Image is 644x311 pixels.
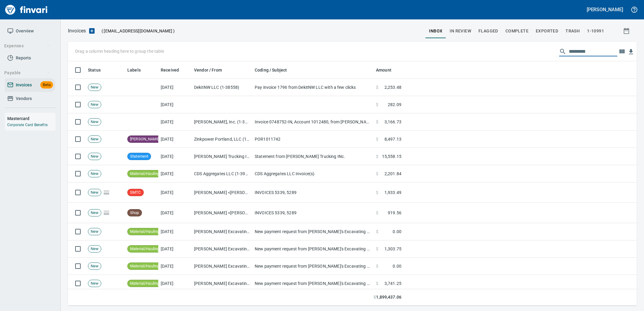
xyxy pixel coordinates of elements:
[7,123,48,127] a: Corporate Card Benefits
[192,275,252,292] td: [PERSON_NAME] Excavating LLC (1-22988)
[5,78,55,92] a: InvoicesBeta
[16,54,31,62] span: Reports
[128,229,162,235] span: Material/Hauling
[192,240,252,258] td: [PERSON_NAME] Excavating LLC (1-22988)
[429,27,442,35] span: inbox
[2,67,52,79] button: Payable
[388,102,401,108] span: 282.09
[16,27,34,35] span: Overview
[86,27,98,35] button: Upload an Invoice
[88,263,101,269] span: New
[450,27,471,35] span: In Review
[88,281,101,286] span: New
[158,148,192,165] td: [DATE]
[255,66,295,74] span: Coding / Subject
[88,66,109,74] span: Status
[4,69,50,77] span: Payable
[128,190,143,196] span: SMTC
[376,246,378,252] span: $
[128,210,142,216] span: Shop
[255,66,287,74] span: Coding / Subject
[376,229,378,235] span: $
[565,27,580,35] span: trash
[252,258,374,275] td: New payment request from [PERSON_NAME]'s Excavating LLC for 3741.25 - invoice 9554
[376,102,378,108] span: $
[88,210,101,216] span: New
[393,229,401,235] span: 0.00
[376,66,391,74] span: Amount
[192,203,252,223] td: [PERSON_NAME] <[PERSON_NAME][EMAIL_ADDRESS][DOMAIN_NAME]>
[161,66,179,74] span: Received
[88,190,101,196] span: New
[252,131,374,148] td: POR1011742
[587,6,623,13] h5: [PERSON_NAME]
[40,82,53,89] span: Beta
[252,203,374,223] td: INVOICES 5339, 5289
[158,275,192,292] td: [DATE]
[384,189,401,196] span: 1,933.49
[376,136,378,142] span: $
[384,246,401,252] span: 1,303.75
[127,66,141,74] span: Labels
[88,85,101,90] span: New
[194,66,230,74] span: Vendor / From
[103,28,173,34] span: [EMAIL_ADDRESS][DOMAIN_NAME]
[192,79,252,96] td: DekitNW LLC (1-38558)
[158,113,192,131] td: [DATE]
[376,153,378,159] span: $
[158,258,192,275] td: [DATE]
[192,131,252,148] td: Zinkpower Portland, LLC (1-10397)
[252,113,374,131] td: Invoice 0748752-IN, Account 1012480, from [PERSON_NAME]
[88,102,101,108] span: New
[384,171,401,177] span: 2,201.84
[192,182,252,203] td: [PERSON_NAME] <[PERSON_NAME][EMAIL_ADDRESS][DOMAIN_NAME]>
[388,210,401,216] span: 919.56
[88,136,101,142] span: New
[192,223,252,240] td: [PERSON_NAME] Excavating LLC (1-22988)
[252,275,374,292] td: New payment request from [PERSON_NAME]'s Excavating LLC for 3741.25 - invoice 9554
[4,42,50,50] span: Expenses
[75,48,164,54] p: Drag a column heading here to group the table
[128,171,162,177] span: Material/Hauling
[88,246,101,252] span: New
[16,81,32,89] span: Invoices
[2,40,52,52] button: Expenses
[88,119,101,125] span: New
[393,263,401,269] span: 0.00
[4,2,49,17] img: Finvari
[98,28,175,34] p: ( )
[88,171,101,177] span: New
[376,280,378,286] span: $
[376,263,378,269] span: $
[376,210,378,216] span: $
[376,84,378,90] span: $
[192,258,252,275] td: [PERSON_NAME] Excavating LLC (1-22988)
[101,190,112,195] span: Pages Split
[192,165,252,182] td: CDS Aggregates LLC (1-39963)
[626,47,636,56] button: Download Table
[5,24,55,38] a: Overview
[88,229,101,235] span: New
[617,25,637,36] button: Show invoices within a particular date range
[252,148,374,165] td: Statement from [PERSON_NAME] Trucking INc.
[382,153,401,159] span: 15,558.15
[252,79,374,96] td: Pay invoice 1796 from DekitNW LLC with a few clicks
[478,27,498,35] span: Flagged
[384,119,401,125] span: 3,166.73
[376,294,401,300] span: 1,899,437.06
[158,165,192,182] td: [DATE]
[617,47,626,56] button: Choose columns to display
[158,182,192,203] td: [DATE]
[88,66,101,74] span: Status
[158,203,192,223] td: [DATE]
[192,148,252,165] td: [PERSON_NAME] Trucking Inc (1-29567)
[68,27,86,35] nav: breadcrumb
[158,223,192,240] td: [DATE]
[376,189,378,196] span: $
[252,240,374,258] td: New payment request from [PERSON_NAME]'s Excavating LLC for 1303.75 - invoice 9555
[128,281,162,286] span: Material/Hauling
[158,240,192,258] td: [DATE]
[128,136,162,142] span: [PERSON_NAME]
[252,223,374,240] td: New payment request from [PERSON_NAME]'s Excavating LLC for 1303.75 - invoice 9555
